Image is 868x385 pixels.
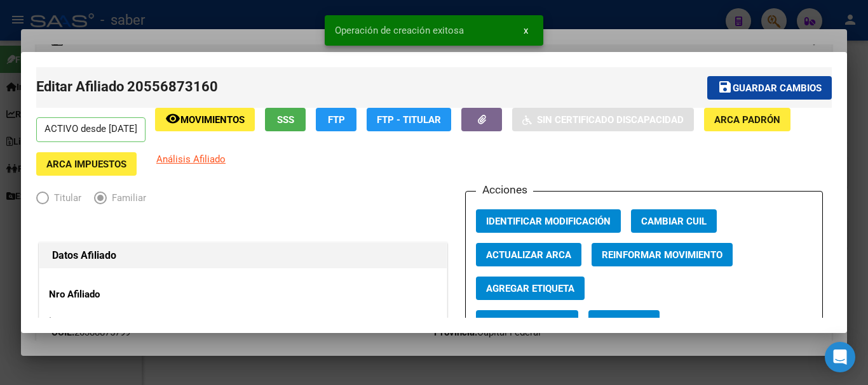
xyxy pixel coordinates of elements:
[825,342,855,372] div: Open Intercom Messenger
[36,152,137,176] button: ARCA Impuestos
[180,114,245,126] span: Movimientos
[335,24,464,37] span: Operación de creación exitosa
[592,243,733,266] button: Reinformar Movimiento
[36,195,159,206] mat-radio-group: Elija una opción
[165,111,180,126] mat-icon: remove_red_eye
[733,82,822,94] span: Guardar cambios
[52,248,434,263] h1: Datos Afiliado
[537,114,684,126] span: Sin Certificado Discapacidad
[277,114,294,126] span: SSS
[49,191,81,206] span: Titular
[328,114,345,126] span: FTP
[36,79,218,95] span: Editar Afiliado 20556873160
[717,79,733,95] mat-icon: save
[602,249,722,261] span: Reinformar Movimiento
[631,209,717,233] button: Cambiar CUIL
[316,108,356,131] button: FTP
[704,108,790,131] button: ARCA Padrón
[486,316,568,328] span: Vencimiento PMI
[599,316,649,328] span: Categoria
[367,108,451,131] button: FTP - Titular
[714,114,780,126] span: ARCA Padrón
[513,19,538,42] button: x
[377,114,441,126] span: FTP - Titular
[486,216,611,227] span: Identificar Modificación
[486,283,574,294] span: Agregar Etiqueta
[46,159,126,170] span: ARCA Impuestos
[476,181,533,198] h3: Acciones
[486,249,571,261] span: Actualizar ARCA
[155,108,255,131] button: Movimientos
[588,310,660,334] button: Categoria
[524,25,528,36] span: x
[476,310,578,334] button: Vencimiento PMI
[476,209,621,233] button: Identificar Modificación
[476,243,581,266] button: Actualizar ARCA
[107,191,146,206] span: Familiar
[49,287,165,302] p: Nro Afiliado
[36,117,146,142] p: ACTIVO desde [DATE]
[265,108,306,131] button: SSS
[476,277,585,300] button: Agregar Etiqueta
[512,108,694,131] button: Sin Certificado Discapacidad
[156,153,226,165] span: Análisis Afiliado
[707,76,832,100] button: Guardar cambios
[641,216,707,227] span: Cambiar CUIL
